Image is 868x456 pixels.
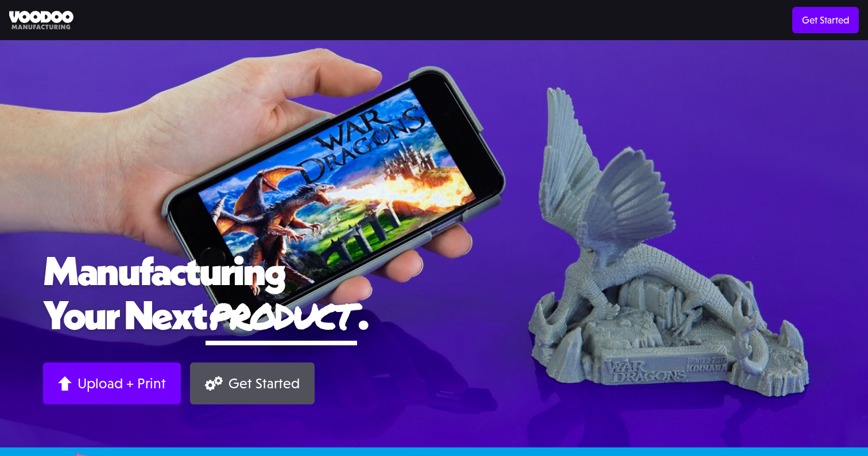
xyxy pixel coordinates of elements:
[43,248,825,345] h1: Manufacturing Your Next .
[43,363,181,404] a: Upload + Print
[206,290,357,340] span: product
[58,376,72,391] img: Arrow up
[190,363,315,404] a: Get Started
[77,375,166,392] div: Upload + Print
[9,11,73,30] img: Voodoo Manufacturing logo
[205,376,223,391] img: Gears
[792,7,859,33] a: Get Started
[228,375,300,392] div: Get Started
